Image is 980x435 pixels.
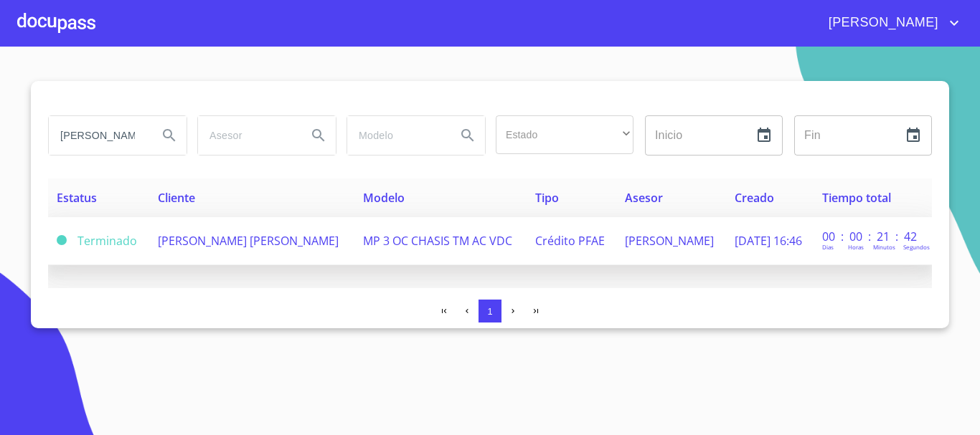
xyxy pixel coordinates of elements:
button: 1 [479,300,501,322]
span: [DATE] 16:46 [735,233,802,249]
input: search [198,116,296,155]
span: 1 [487,306,492,317]
span: Creado [735,190,774,206]
p: Minutos [873,243,895,251]
span: [PERSON_NAME] [625,233,714,249]
span: Modelo [363,190,405,206]
button: Search [451,118,485,153]
span: Terminado [77,233,137,249]
span: Terminado [57,235,67,245]
span: Asesor [625,190,663,206]
span: Crédito PFAE [535,233,605,249]
input: search [347,116,445,155]
button: Search [301,118,336,153]
p: 00 : 00 : 21 : 42 [822,229,919,244]
span: MP 3 OC CHASIS TM AC VDC [363,233,512,249]
span: Tiempo total [822,190,891,206]
span: Tipo [535,190,559,206]
p: Horas [848,243,864,251]
input: search [49,116,146,155]
button: account of current user [818,11,963,34]
div: ​ [496,115,633,154]
span: Estatus [57,190,97,206]
span: [PERSON_NAME] [PERSON_NAME] [158,233,339,249]
span: Cliente [158,190,195,206]
button: Search [152,118,187,153]
span: [PERSON_NAME] [818,11,946,34]
p: Segundos [903,243,930,251]
p: Dias [822,243,834,251]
